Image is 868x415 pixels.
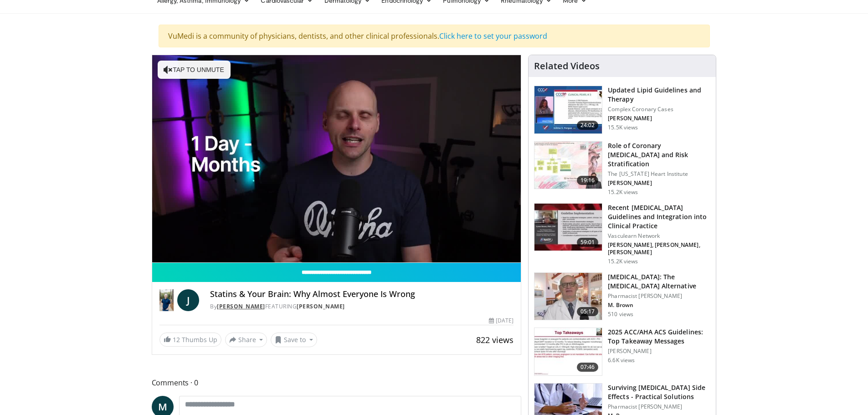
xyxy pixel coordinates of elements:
[534,141,710,196] a: 19:16 Role of Coronary [MEDICAL_DATA] and Risk Stratification The [US_STATE] Heart Institute [PER...
[534,328,710,376] a: 07:46 2025 ACC/AHA ACS Guidelines: Top Takeaway Messages [PERSON_NAME] 6.6K views
[577,307,599,316] span: 05:17
[608,328,710,346] h3: 2025 ACC/AHA ACS Guidelines: Top Takeaway Messages
[608,170,710,178] p: The [US_STATE] Heart Institute
[608,302,710,309] p: M. Brown
[159,333,221,347] a: 12 Thumbs Up
[608,383,710,401] h3: Surviving [MEDICAL_DATA] Side Effects - Practical Solutions
[152,377,522,389] span: Comments 0
[534,203,710,265] a: 59:01 Recent [MEDICAL_DATA] Guidelines and Integration into Clinical Practice Vasculearn Network ...
[608,311,633,318] p: 510 views
[439,31,547,41] a: Click here to set your password
[297,302,345,310] a: [PERSON_NAME]
[159,289,174,311] img: Dr. Jordan Rennicke
[489,317,514,325] div: [DATE]
[476,334,514,345] span: 822 views
[534,273,602,320] img: ce9609b9-a9bf-4b08-84dd-8eeb8ab29fc6.150x105_q85_crop-smart_upscale.jpg
[210,302,514,311] div: By FEATURING
[177,289,199,311] a: J
[158,61,231,79] button: Tap to unmute
[225,333,267,347] button: Share
[608,189,638,196] p: 15.2K views
[608,357,635,364] p: 6.6K views
[608,141,710,169] h3: Role of Coronary [MEDICAL_DATA] and Risk Stratification
[534,142,602,189] img: 1efa8c99-7b8a-4ab5-a569-1c219ae7bd2c.150x105_q85_crop-smart_upscale.jpg
[608,179,710,187] p: [PERSON_NAME]
[217,302,265,310] a: [PERSON_NAME]
[534,272,710,321] a: 05:17 [MEDICAL_DATA]: The [MEDICAL_DATA] Alternative Pharmacist [PERSON_NAME] M. Brown 510 views
[534,328,602,375] img: 369ac253-1227-4c00-b4e1-6e957fd240a8.150x105_q85_crop-smart_upscale.jpg
[608,86,710,104] h3: Updated Lipid Guidelines and Therapy
[534,86,602,133] img: 77f671eb-9394-4acc-bc78-a9f077f94e00.150x105_q85_crop-smart_upscale.jpg
[173,335,180,344] span: 12
[534,86,710,134] a: 24:02 Updated Lipid Guidelines and Therapy Complex Coronary Cases [PERSON_NAME] 15.5K views
[152,55,521,263] video-js: Video Player
[577,121,599,130] span: 24:02
[271,333,317,347] button: Save to
[210,289,514,299] h4: Statins & Your Brain: Why Almost Everyone Is Wrong
[608,258,638,265] p: 15.2K views
[577,176,599,185] span: 19:16
[577,363,599,372] span: 07:46
[608,124,638,131] p: 15.5K views
[534,204,602,251] img: 87825f19-cf4c-4b91-bba1-ce218758c6bb.150x105_q85_crop-smart_upscale.jpg
[608,203,710,231] h3: Recent [MEDICAL_DATA] Guidelines and Integration into Clinical Practice
[608,292,710,300] p: Pharmacist [PERSON_NAME]
[608,241,710,256] p: [PERSON_NAME], [PERSON_NAME], [PERSON_NAME]
[608,348,710,355] p: [PERSON_NAME]
[608,106,710,113] p: Complex Coronary Cases
[159,25,710,47] div: VuMedi is a community of physicians, dentists, and other clinical professionals.
[608,403,710,410] p: Pharmacist [PERSON_NAME]
[534,61,600,72] h4: Related Videos
[577,238,599,247] span: 59:01
[608,232,710,240] p: Vasculearn Network
[608,272,710,291] h3: [MEDICAL_DATA]: The [MEDICAL_DATA] Alternative
[608,115,710,122] p: [PERSON_NAME]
